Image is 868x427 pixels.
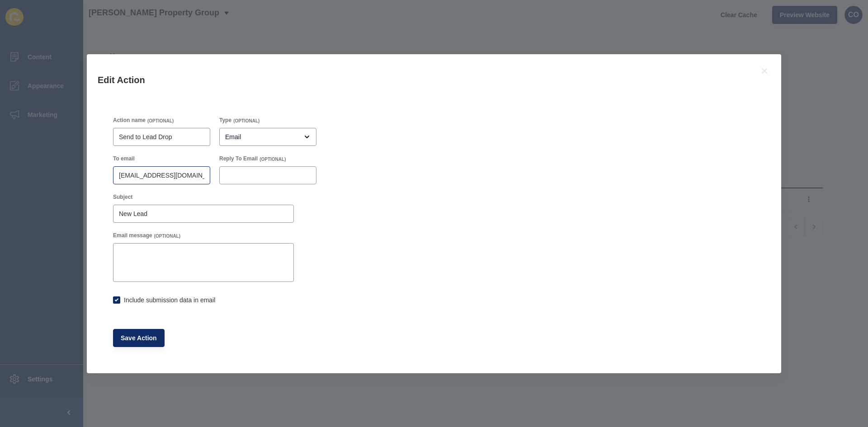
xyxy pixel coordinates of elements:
[113,155,135,162] label: To email
[98,74,748,86] h1: Edit Action
[121,333,157,343] span: Save Action
[219,128,316,146] div: open menu
[113,193,132,201] label: Subject
[219,155,258,162] label: Reply To Email
[113,232,152,239] label: Email message
[219,117,231,124] label: Type
[124,296,215,305] label: Include submission data in email
[259,156,286,163] span: (OPTIONAL)
[113,329,165,347] button: Save Action
[113,117,146,124] label: Action name
[154,233,180,239] span: (OPTIONAL)
[233,118,259,124] span: (OPTIONAL)
[147,118,174,124] span: (OPTIONAL)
